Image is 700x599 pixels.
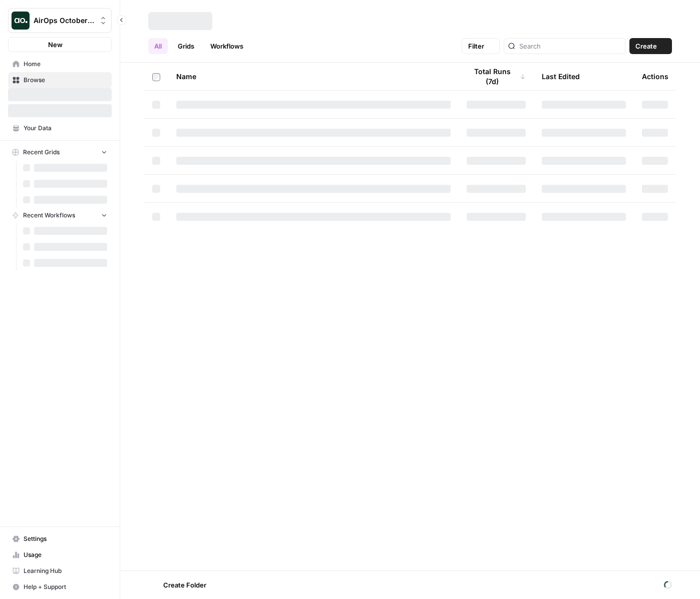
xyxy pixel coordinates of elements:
[24,582,107,591] span: Help + Support
[8,208,112,223] button: Recent Workflows
[34,16,94,26] span: AirOps October Cohort
[8,72,112,88] a: Browse
[8,56,112,72] a: Home
[8,563,112,579] a: Learning Hub
[8,8,112,33] button: Workspace: AirOps October Cohort
[642,63,668,90] div: Actions
[23,211,75,220] span: Recent Workflows
[629,38,672,54] button: Create
[519,41,621,51] input: Search
[8,547,112,563] a: Usage
[462,38,500,54] button: Filter
[24,124,107,133] span: Your Data
[24,550,107,559] span: Usage
[467,63,526,90] div: Total Runs (7d)
[8,37,112,52] button: New
[148,577,212,593] button: Create Folder
[8,145,112,160] button: Recent Grids
[468,41,484,51] span: Filter
[8,579,112,595] button: Help + Support
[24,60,107,69] span: Home
[24,76,107,85] span: Browse
[163,580,206,590] span: Create Folder
[176,63,451,90] div: Name
[172,38,200,54] a: Grids
[23,148,60,157] span: Recent Grids
[635,41,657,51] span: Create
[148,38,168,54] a: All
[542,63,580,90] div: Last Edited
[204,38,249,54] a: Workflows
[24,534,107,543] span: Settings
[8,120,112,136] a: Your Data
[48,40,63,50] span: New
[8,531,112,547] a: Settings
[24,566,107,575] span: Learning Hub
[12,12,30,30] img: AirOps October Cohort Logo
